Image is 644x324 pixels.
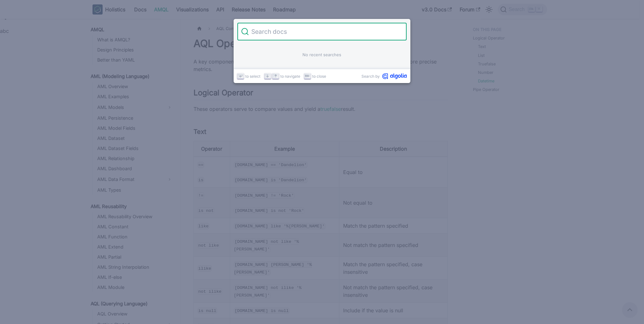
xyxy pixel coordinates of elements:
[245,73,260,79] span: to select
[265,74,270,78] svg: Arrow down
[280,73,300,79] span: to navigate
[273,74,278,78] svg: Arrow up
[305,74,310,78] svg: Escape key
[312,73,326,79] span: to close
[238,74,243,78] svg: Enter key
[249,23,403,40] input: Search docs
[254,52,390,58] p: No recent searches
[382,73,407,79] svg: Algolia
[361,73,407,79] a: Search byAlgolia
[361,73,380,79] span: Search by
